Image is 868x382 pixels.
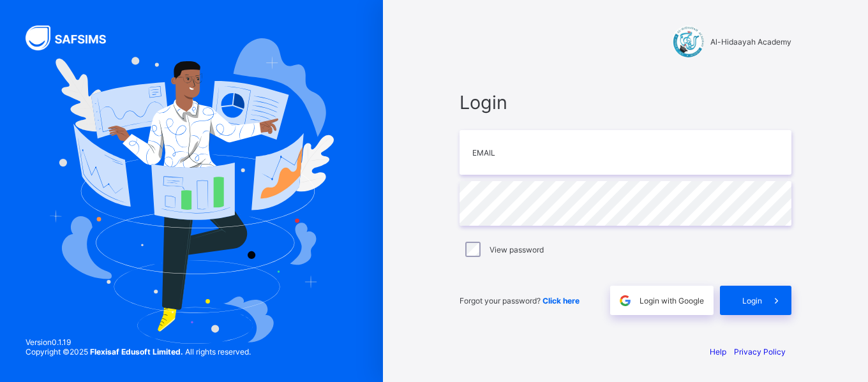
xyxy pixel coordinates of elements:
[710,347,726,356] a: Help
[742,296,762,305] span: Login
[90,347,183,356] strong: Flexisaf Edusoft Limited.
[734,347,786,356] a: Privacy Policy
[490,245,544,254] label: View password
[26,347,251,356] span: Copyright © 2025 All rights reserved.
[26,26,121,50] img: SAFSIMS Logo
[542,296,580,305] a: Click here
[460,296,580,305] span: Forgot your password?
[618,293,632,308] img: google.396cfc9801f0270233282035f929180a.svg
[460,91,791,114] span: Login
[49,38,334,344] img: Hero Image
[710,37,791,47] span: Al-Hidaayah Academy
[26,337,251,347] span: Version 0.1.19
[640,296,704,305] span: Login with Google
